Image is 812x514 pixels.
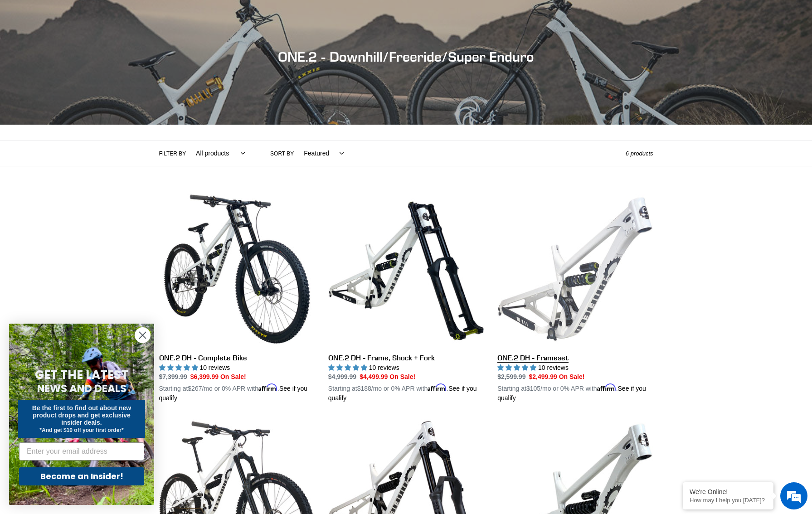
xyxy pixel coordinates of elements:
[10,50,24,63] div: Navigation go back
[19,467,144,485] button: Become an Insider!
[53,114,125,206] span: We're online!
[159,150,186,158] label: Filter by
[149,5,170,26] div: Minimize live chat window
[270,150,294,158] label: Sort by
[5,247,173,279] textarea: Type your message and hit 'Enter'
[690,488,767,495] div: We're Online!
[61,51,166,63] div: Chat with us now
[35,367,128,383] span: GET THE LATEST
[690,497,767,504] p: How may I help you today?
[29,45,52,68] img: d_696896380_company_1647369064580_696896380
[19,442,144,461] input: Enter your email address
[32,404,131,426] span: Be the first to find out about new product drops and get exclusive insider deals.
[135,327,151,343] button: Close dialog
[626,150,653,157] span: 6 products
[39,427,123,433] span: *And get $10 off your first order*
[37,381,126,396] span: NEWS AND DEALS
[278,48,534,65] span: ONE.2 - Downhill/Freeride/Super Enduro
